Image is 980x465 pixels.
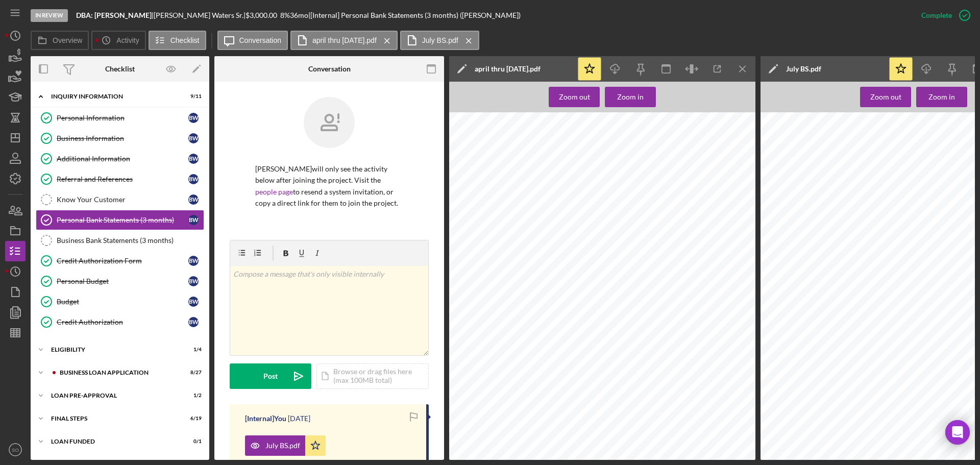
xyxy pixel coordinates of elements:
button: Overview [31,31,89,50]
div: Conversation [308,65,351,73]
a: Referral and ReferencesBW [36,169,204,189]
a: Know Your CustomerBW [36,189,204,210]
a: Credit Authorization FormBW [36,251,204,271]
div: | [Internal] Personal Bank Statements (3 months) ([PERSON_NAME]) [308,11,521,19]
a: Personal InformationBW [36,108,204,128]
button: Zoom out [549,87,600,107]
text: SO [12,447,19,453]
div: B W [188,256,199,266]
a: BudgetBW [36,291,204,312]
div: B W [188,194,199,205]
label: Overview [53,36,82,44]
div: FINAL STEPS [51,415,176,422]
div: Personal Information [57,114,188,122]
div: Post [263,363,278,389]
label: July BS.pdf [422,36,458,44]
div: Zoom in [617,87,644,107]
button: april thru [DATE].pdf [290,31,398,50]
div: INQUIRY INFORMATION [51,93,176,100]
div: 1 / 4 [183,347,202,353]
div: B W [188,154,199,164]
div: B W [188,297,199,307]
div: 6 / 19 [183,415,202,422]
button: Post [230,363,311,389]
div: July BS.pdf [786,65,821,73]
button: July BS.pdf [400,31,479,50]
div: Open Intercom Messenger [945,420,970,445]
div: Checklist [105,65,135,73]
button: Complete [911,5,975,26]
button: Conversation [217,31,288,50]
div: B W [188,317,199,327]
a: Additional InformationBW [36,149,204,169]
div: B W [188,133,199,143]
time: 2025-08-19 16:52 [288,414,310,423]
div: In Review [31,9,68,22]
div: 8 % [280,11,290,19]
label: Checklist [170,36,200,44]
div: BUSINESS LOAN APPLICATION [60,370,176,376]
div: B W [188,215,199,225]
a: Personal Bank Statements (3 months)BW [36,210,204,230]
div: Know Your Customer [57,195,188,204]
div: $3,000.00 [246,11,280,19]
button: Zoom in [916,87,967,107]
div: ELIGIBILITY [51,347,176,353]
div: Zoom in [928,87,955,107]
div: [PERSON_NAME] Waters Sr. | [154,11,246,19]
button: Checklist [149,31,206,50]
div: | [76,11,154,19]
a: Credit AuthorizationBW [36,312,204,332]
div: Business Information [57,134,188,142]
div: 36 mo [290,11,308,19]
button: July BS.pdf [245,435,326,456]
a: Business InformationBW [36,128,204,149]
div: LOAN PRE-APPROVAL [51,393,176,399]
a: Business Bank Statements (3 months) [36,230,204,251]
div: 0 / 1 [183,438,202,445]
div: Business Bank Statements (3 months) [57,236,204,244]
div: B W [188,276,199,286]
a: Personal BudgetBW [36,271,204,291]
button: Zoom in [605,87,656,107]
div: B W [188,174,199,184]
div: Additional Information [57,155,188,163]
button: Activity [91,31,145,50]
div: Budget [57,298,188,306]
div: Credit Authorization Form [57,257,188,265]
div: april thru [DATE].pdf [475,65,541,73]
label: april thru [DATE].pdf [312,36,377,44]
div: Complete [921,5,952,26]
label: Conversation [239,36,282,44]
div: B W [188,113,199,123]
div: 8 / 27 [183,370,202,376]
div: Zoom out [870,87,901,107]
div: Credit Authorization [57,318,188,326]
div: [Internal] You [245,414,286,423]
div: 9 / 11 [183,93,202,100]
div: Personal Budget [57,277,188,285]
div: LOAN FUNDED [51,438,176,445]
button: Zoom out [860,87,911,107]
a: people page [255,187,293,196]
div: Zoom out [559,87,590,107]
b: DBA: [PERSON_NAME] [76,11,152,19]
button: SO [5,439,26,460]
div: July BS.pdf [265,442,300,450]
div: Personal Bank Statements (3 months) [57,216,188,224]
label: Activity [116,36,139,44]
p: [PERSON_NAME] will only see the activity below after joining the project. Visit the to resend a s... [255,163,403,209]
div: 1 / 2 [183,393,202,399]
div: Referral and References [57,175,188,183]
